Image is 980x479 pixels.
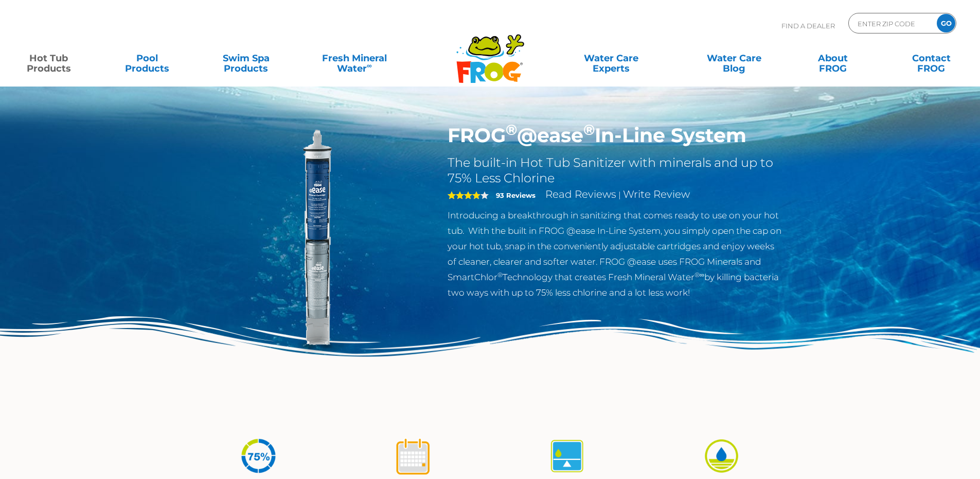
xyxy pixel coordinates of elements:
span: | [618,190,621,200]
a: Water CareBlog [696,48,772,69]
sup: ® [583,121,595,139]
h1: FROG @ease In-Line System [448,124,783,147]
a: Write Review [623,188,690,200]
img: icon-atease-easy-on [702,437,741,475]
a: Swim SpaProducts [208,48,284,69]
sup: ®∞ [694,271,704,279]
a: ContactFROG [893,48,970,69]
sup: ® [506,121,517,139]
p: Find A Dealer [781,13,835,39]
sup: ® [497,271,503,279]
a: Hot TubProducts [10,48,87,69]
sup: ∞ [367,61,372,70]
a: Read Reviews [545,188,616,200]
input: GO [937,14,955,32]
img: icon-atease-shock-once [394,437,432,475]
p: Introducing a breakthrough in sanitizing that comes ready to use on your hot tub. With the built ... [448,208,783,300]
a: Fresh MineralWater∞ [306,48,402,69]
strong: 93 Reviews [496,191,536,199]
img: Frog Products Logo [451,21,530,83]
h2: The built-in Hot Tub Sanitizer with minerals and up to 75% Less Chlorine [448,155,783,186]
a: Water CareExperts [549,48,673,69]
a: AboutFROG [794,48,871,69]
a: PoolProducts [109,48,186,69]
img: icon-atease-self-regulates [548,437,586,475]
span: 4 [448,191,480,199]
img: inline-system.png [197,124,433,360]
img: icon-atease-75percent-less [239,437,278,475]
